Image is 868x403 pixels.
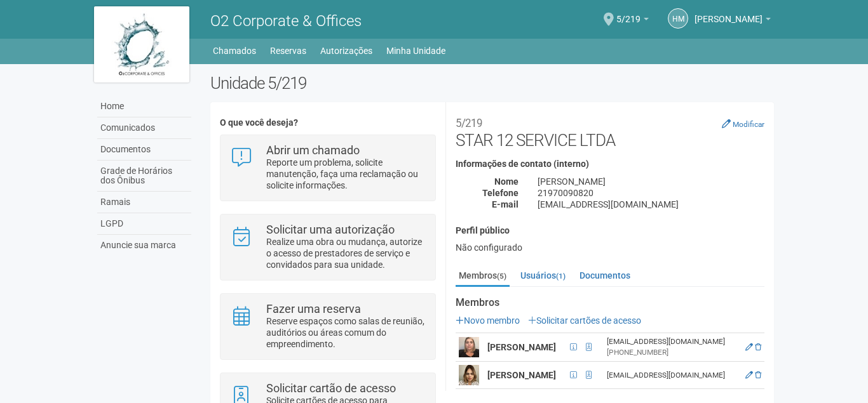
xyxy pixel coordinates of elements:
img: user.png [459,337,479,357]
h4: Informações de contato (interno) [456,159,764,169]
a: LGPD [97,213,191,235]
a: Autorizações [320,42,372,60]
p: Realize uma obra ou mudança, autorize o acesso de prestadores de serviço e convidados para sua un... [266,236,426,270]
small: (5) [497,272,506,281]
a: HM [668,8,688,29]
span: O2 Corporate & Offices [210,12,362,30]
div: [PHONE_NUMBER] [607,347,737,358]
a: Membros(5) [456,266,510,287]
a: Excluir membro [755,371,761,380]
strong: [PERSON_NAME] [487,342,556,352]
h4: Perfil público [456,226,764,235]
a: Editar membro [745,343,753,352]
div: 21970090820 [528,187,774,199]
a: Documentos [97,139,191,161]
a: Ramais [97,192,191,213]
a: Documentos [576,266,634,285]
a: Home [97,96,191,117]
h2: STAR 12 SERVICE LTDA [456,112,764,150]
img: user.png [459,365,479,385]
a: Modificar [722,119,764,129]
strong: Abrir um chamado [266,143,360,157]
a: Abrir um chamado Reporte um problema, solicite manutenção, faça uma reclamação ou solicite inform... [230,145,425,191]
strong: [PERSON_NAME] [487,370,556,380]
span: HELTON MOUZINHO MARQUES [695,2,763,24]
span: 5/219 [616,2,641,24]
p: Reserve espaços como salas de reunião, auditórios ou áreas comum do empreendimento. [266,315,426,350]
div: [PERSON_NAME] [528,176,774,187]
div: [EMAIL_ADDRESS][DOMAIN_NAME] [607,370,737,381]
strong: Fazer uma reserva [266,302,361,315]
a: Reservas [270,42,306,60]
a: Excluir membro [755,343,761,352]
a: Fazer uma reserva Reserve espaços como salas de reunião, auditórios ou áreas comum do empreendime... [230,303,425,350]
h4: O que você deseja? [220,118,435,128]
a: Solicitar uma autorização Realize uma obra ou mudança, autorize o acesso de prestadores de serviç... [230,224,425,270]
a: Chamados [213,42,256,60]
strong: Solicitar cartão de acesso [266,381,396,395]
a: Minha Unidade [386,42,445,60]
small: 5/219 [456,117,482,129]
strong: Telefone [482,188,519,198]
a: 5/219 [616,16,649,26]
div: [EMAIL_ADDRESS][DOMAIN_NAME] [528,199,774,210]
small: Modificar [733,120,764,129]
small: (1) [556,272,566,281]
div: [EMAIL_ADDRESS][DOMAIN_NAME] [607,336,737,347]
a: [PERSON_NAME] [695,16,771,26]
img: logo.jpg [94,6,189,83]
strong: Membros [456,297,764,308]
a: Comunicados [97,117,191,139]
p: Reporte um problema, solicite manutenção, faça uma reclamação ou solicite informações. [266,157,426,191]
a: Anuncie sua marca [97,235,191,256]
a: Novo membro [456,315,520,326]
strong: Nome [494,176,519,187]
div: Não configurado [456,242,764,253]
strong: Solicitar uma autorização [266,223,395,236]
strong: E-mail [492,199,519,209]
a: Solicitar cartões de acesso [528,315,641,326]
h2: Unidade 5/219 [210,74,774,93]
a: Usuários(1) [517,266,569,285]
a: Editar membro [745,371,753,380]
a: Grade de Horários dos Ônibus [97,161,191,192]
